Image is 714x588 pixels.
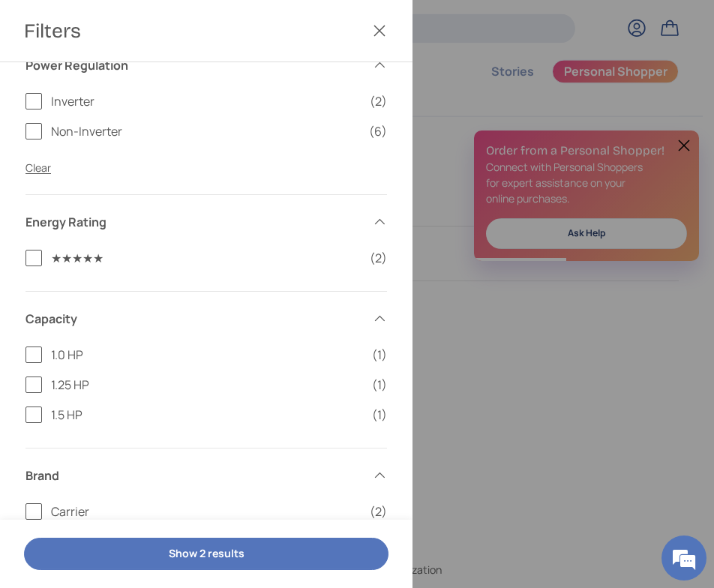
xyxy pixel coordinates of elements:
span: (1) [372,406,387,424]
span: We're online! [87,189,207,340]
span: ★★★★★ [51,249,361,267]
span: (1) [372,346,387,364]
button: Show 2 results [24,538,388,570]
span: Filters [24,18,81,43]
span: Power Regulation [25,56,363,74]
textarea: Type your message and hit 'Enter' [7,409,286,462]
span: Inverter [51,92,361,110]
span: 1.0 HP [51,346,363,364]
summary: Capacity [25,292,387,346]
span: Capacity [25,310,363,328]
summary: Energy Rating [25,195,387,249]
summary: Brand [25,448,387,502]
span: 1.25 HP [51,376,363,394]
a: Clear [25,160,51,175]
span: (6) [369,122,387,140]
summary: Power Regulation [25,38,387,92]
span: Carrier [51,502,361,520]
span: Brand [25,466,363,484]
span: (1) [372,376,387,394]
span: (2) [370,92,387,110]
span: Energy Rating [25,213,363,231]
span: 1.5 HP [51,406,363,424]
span: (2) [370,502,387,520]
span: (2) [370,249,387,267]
div: Chat with us now [78,84,252,103]
div: Minimize live chat window [246,7,282,43]
span: Non-Inverter [51,122,360,140]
